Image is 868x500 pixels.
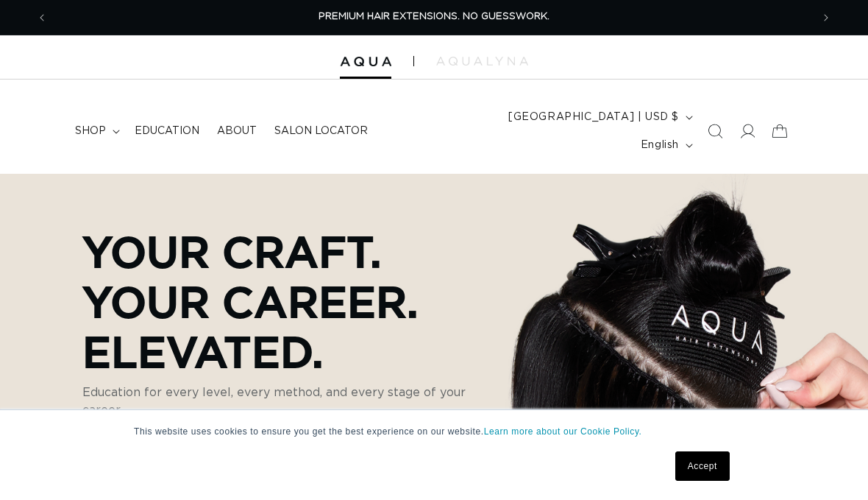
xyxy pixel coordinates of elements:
summary: shop [66,116,126,147]
span: PREMIUM HAIR EXTENSIONS. NO GUESSWORK. [319,12,549,21]
span: Education [135,124,199,138]
button: Previous announcement [26,4,58,32]
p: This website uses cookies to ensure you get the best experience on our website. [134,425,734,438]
button: Next announcement [810,4,842,32]
button: English [632,131,699,159]
span: shop [75,124,106,138]
img: aqualyna.com [436,57,528,66]
a: Accept [675,451,730,481]
span: English [641,138,679,153]
summary: Search [699,115,731,147]
a: Education [126,116,208,147]
img: Aqua Hair Extensions [340,57,391,67]
span: Salon Locator [274,124,368,138]
a: Learn more about our Cookie Policy. [484,426,642,437]
span: [GEOGRAPHIC_DATA] | USD $ [508,110,679,125]
span: About [217,124,257,138]
button: [GEOGRAPHIC_DATA] | USD $ [499,103,699,131]
p: Education for every level, every method, and every stage of your career. [82,384,502,419]
a: About [208,116,266,147]
a: Salon Locator [266,116,377,147]
p: Your Craft. Your Career. Elevated. [82,226,502,376]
